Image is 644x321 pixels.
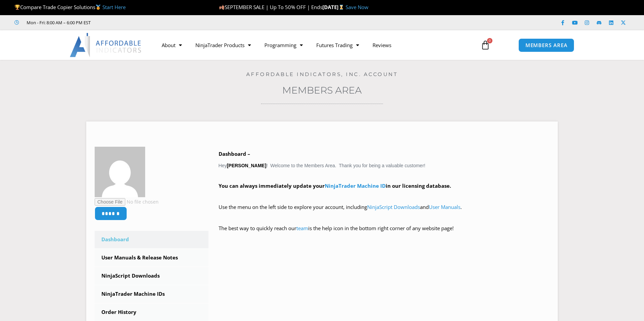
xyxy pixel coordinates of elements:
a: Affordable Indicators, Inc. Account [246,71,398,77]
a: User Manuals [429,204,460,210]
a: About [155,37,189,53]
p: The best way to quickly reach our is the help icon in the bottom right corner of any website page! [219,224,550,243]
span: SEPTEMBER SALE | Up To 50% OFF | Ends [219,4,322,10]
a: Order History [95,304,208,321]
p: Use the menu on the left side to explore your account, including and . [219,203,550,221]
span: Compare Trade Copier Solutions [14,4,126,10]
a: Save Now [346,4,368,10]
a: Reviews [366,37,398,53]
strong: You can always immediately update your in our licensing database. [219,182,451,189]
iframe: Customer reviews powered by Trustpilot [100,19,201,26]
nav: Menu [155,37,473,53]
img: 🥇 [96,5,101,10]
strong: [DATE] [322,4,346,10]
div: Hey ! Welcome to the Members Area. Thank you for being a valuable customer! [219,149,550,243]
b: Dashboard – [219,150,250,157]
a: User Manuals & Release Notes [95,249,208,266]
a: MEMBERS AREA [518,38,575,52]
a: NinjaTrader Machine ID [325,182,386,189]
span: 0 [487,38,492,43]
img: 4e0b0e5911f8ab99e2d8a01c22892a9a3da9510ed9473d84f3cf09b900fc204f [95,147,145,197]
a: Members Area [282,84,362,96]
a: 0 [471,35,500,55]
a: Start Here [102,4,126,10]
img: 🏆 [15,5,20,10]
a: NinjaTrader Machine IDs [95,285,208,303]
a: NinjaScript Downloads [95,267,208,285]
a: Dashboard [95,231,208,248]
a: team [296,225,308,231]
a: NinjaTrader Products [189,37,258,53]
img: LogoAI | Affordable Indicators – NinjaTrader [70,33,142,57]
span: Mon - Fri: 8:00 AM – 6:00 PM EST [25,19,91,27]
a: Futures Trading [310,37,366,53]
a: NinjaScript Downloads [367,204,420,210]
a: Programming [258,37,310,53]
img: ⌛ [339,5,344,10]
span: MEMBERS AREA [525,43,568,48]
strong: [PERSON_NAME] [227,163,266,168]
img: 🍂 [219,5,224,10]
